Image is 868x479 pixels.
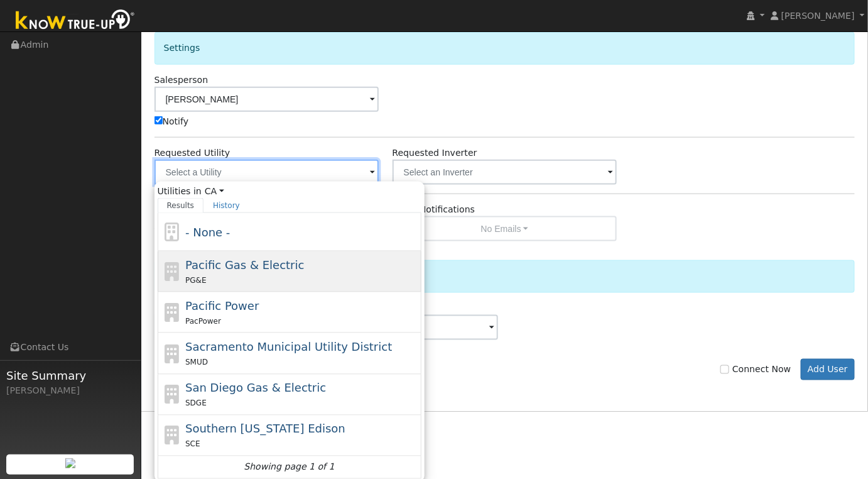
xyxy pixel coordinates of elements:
[155,116,163,124] input: Notify
[9,7,141,35] img: Know True-Up
[155,74,209,87] label: Salesperson
[65,458,75,468] img: retrieve
[185,226,230,239] span: - None -
[801,359,855,380] button: Add User
[185,258,304,272] span: Pacific Gas & Electric
[185,340,392,353] span: Sacramento Municipal Utility District
[155,160,379,185] input: Select a Utility
[185,382,326,395] span: San Diego Gas & Electric
[203,198,249,213] a: History
[155,87,379,112] input: Select a User
[155,260,855,292] div: Actions
[155,146,231,160] label: Requested Utility
[185,422,345,436] span: Southern [US_STATE] Edison
[185,276,206,285] span: PG&E
[155,32,855,64] div: Settings
[6,384,134,397] div: [PERSON_NAME]
[393,160,617,185] input: Select an Inverter
[185,399,207,408] span: SDGE
[205,185,224,198] a: CA
[155,115,189,128] label: Notify
[158,198,204,213] a: Results
[185,299,259,312] span: Pacific Power
[720,363,791,376] label: Connect Now
[185,317,221,326] span: PacPower
[720,365,729,374] input: Connect Now
[781,11,855,21] span: [PERSON_NAME]
[244,461,334,474] i: Showing page 1 of 1
[393,146,477,160] label: Requested Inverter
[6,367,134,384] span: Site Summary
[393,203,475,216] label: Email Notifications
[185,358,208,366] span: SMUD
[185,440,200,449] span: SCE
[158,185,421,198] span: Utilities in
